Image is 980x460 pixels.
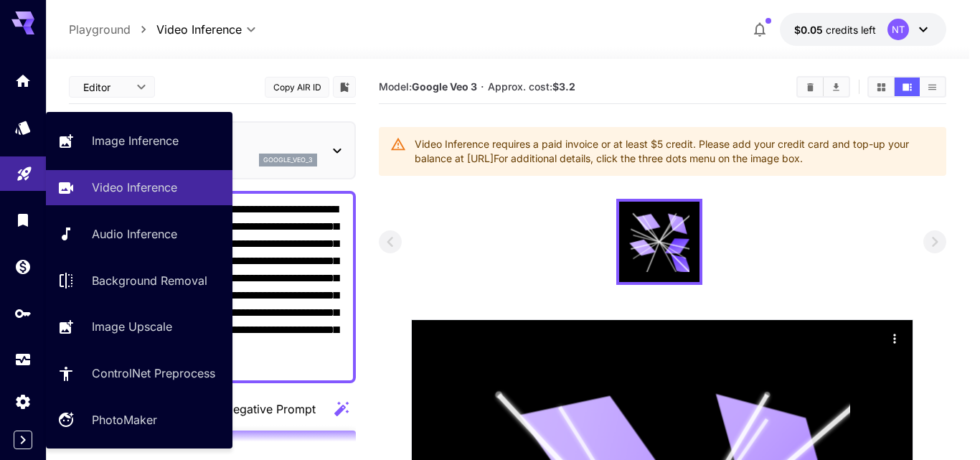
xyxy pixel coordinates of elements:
p: Background Removal [92,272,207,289]
a: Image Upscale [46,309,232,344]
div: Playground [16,163,33,181]
a: Audio Inference [46,217,232,252]
span: Approx. cost: [488,80,575,93]
span: credits left [826,24,876,36]
span: Model: [379,80,477,93]
a: Background Removal [46,263,232,298]
div: Clear AllDownload All [796,76,850,98]
p: ControlNet Preprocess [92,365,215,382]
p: Playground [69,21,131,38]
div: Video Inference requires a paid invoice or at least $5 credit. Please add your credit card and to... [415,131,935,172]
div: Library [14,211,32,229]
div: API Keys [14,304,32,322]
p: · [481,78,484,95]
button: Add to library [338,78,351,95]
a: PhotoMaker [46,403,232,438]
p: PhotoMaker [92,411,157,428]
div: Models [14,118,32,136]
span: Negative Prompt [225,400,316,418]
button: Show media in list view [920,78,945,96]
div: Actions [884,327,905,349]
div: NT [887,19,909,40]
p: Audio Inference [92,225,177,243]
p: Image Upscale [92,318,172,335]
span: $0.05 [794,24,826,36]
p: Video Inference [92,179,177,196]
a: Image Inference [46,123,232,159]
p: Image Inference [92,132,179,149]
button: $0.05 [780,13,946,46]
div: $0.05 [794,22,876,37]
a: Video Inference [46,170,232,205]
button: Copy AIR ID [265,77,329,98]
div: Wallet [14,258,32,276]
button: Download All [824,78,849,96]
div: Usage [14,351,32,369]
b: Google Veo 3 [412,80,477,93]
div: Settings [14,393,32,410]
span: Video Inference [156,21,242,38]
button: Clear All [798,78,823,96]
div: Home [14,72,32,90]
button: Show media in grid view [869,78,894,96]
span: Editor [83,80,128,95]
div: Show media in grid viewShow media in video viewShow media in list view [867,76,946,98]
a: ControlNet Preprocess [46,356,232,391]
nav: breadcrumb [69,21,156,38]
b: $3.2 [552,80,575,93]
button: Show media in video view [895,78,920,96]
p: google_veo_3 [263,155,313,165]
button: Expand sidebar [14,431,32,449]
